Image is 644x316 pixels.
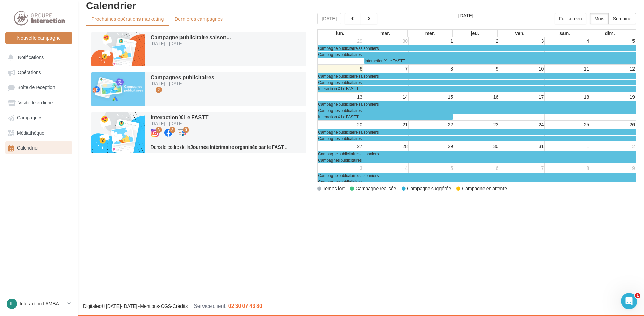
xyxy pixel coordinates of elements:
button: Notifications [4,51,71,63]
a: Interaction X Le FASTT [318,114,453,120]
strong: Journée Intérimaire organisée par le FAST [190,144,284,150]
td: 26 [590,121,636,129]
div: [DATE] - [DATE] [151,41,231,46]
a: Campagne publicitaire saisonniers [318,151,636,157]
td: 8 [409,65,454,73]
div: [DATE] - [DATE] [151,81,214,86]
a: Campagnes publicitaires [318,179,636,185]
td: 22 [409,121,454,129]
a: IL Interaction LAMBALLE [5,297,72,310]
span: Dernières campagnes [175,16,223,22]
span: Prochaines opérations marketing [91,16,164,22]
td: 5 [409,164,454,173]
td: 7 [363,65,408,73]
td: 25 [545,121,590,129]
a: Campagnes publicitaires [318,107,636,113]
td: 7 [499,164,545,173]
span: Opérations [18,70,41,75]
span: Campagnes publicitaires [318,108,362,113]
div: 3 [156,127,162,133]
th: lun. [318,30,363,37]
td: 14 [363,93,408,101]
a: Campagnes publicitaires [318,52,636,57]
span: Campagne publicitaire saison [151,34,231,40]
a: Campagnes publicitaires [318,136,636,141]
span: 1 [635,293,640,298]
td: 19 [590,93,636,101]
td: 11 [545,65,590,73]
span: Calendrier [17,145,39,151]
span: Campagnes publicitaires [151,74,214,80]
th: mer. [408,30,453,37]
h2: [DATE] [458,13,473,18]
td: 27 [318,142,363,151]
td: 12 [590,65,636,73]
span: Interaction X Le FASTT [318,86,359,91]
td: 30 [454,142,499,151]
td: 31 [499,142,545,151]
div: [DATE] - [DATE] [151,121,227,126]
td: 2 [454,37,499,45]
div: Campagne en attente [456,185,507,192]
a: Campagne publicitaire saisonniers [318,73,636,79]
span: ... [285,144,289,150]
td: 29 [318,37,363,45]
td: 17 [499,93,545,101]
td: 9 [454,65,499,73]
span: Campagnes publicitaires [318,179,362,184]
button: Full screen [555,13,586,24]
td: 16 [454,93,499,101]
span: Campagne publicitaire saisonniers [318,46,379,51]
span: Médiathèque [17,130,44,136]
p: Interaction LAMBALLE [20,300,65,307]
td: 24 [499,121,545,129]
a: Campagnes publicitaires [318,80,636,85]
span: Interaction X Le FASTT [318,114,359,119]
td: 1 [545,142,590,151]
td: 3 [499,37,545,45]
span: Interaction X Le FASTT [365,58,405,63]
button: Mois [590,13,609,24]
div: Temps fort [317,185,344,192]
span: Service client [194,302,226,309]
span: Campagnes publicitaires [318,80,362,85]
button: Semaine [608,13,636,24]
span: Campagnes publicitaires [318,158,362,163]
a: Boîte de réception [4,81,74,94]
a: Campagne publicitaire saisonniers [318,129,636,135]
iframe: Intercom live chat [621,293,637,309]
td: 4 [363,164,408,173]
td: 3 [318,164,363,173]
button: Nouvelle campagne [5,32,72,44]
td: 20 [318,121,363,129]
td: 6 [318,65,363,73]
span: Boîte de réception [17,84,55,90]
td: 13 [318,93,363,101]
span: Campagne publicitaire saisonniers [318,173,379,178]
th: mar. [363,30,408,37]
td: 23 [454,121,499,129]
a: Interaction X Le FASTT [318,86,636,92]
span: 02 30 07 43 80 [228,302,262,309]
td: 6 [454,164,499,173]
a: Visibilité en ligne [4,96,74,108]
td: 21 [363,121,408,129]
a: Campagne publicitaire saisonniers [318,173,636,178]
a: Campagnes [4,111,74,123]
td: 5 [590,37,636,45]
div: 2 [156,87,162,93]
span: IL [10,300,14,307]
td: 9 [590,164,636,173]
div: 3 [169,127,175,133]
a: Campagne publicitaire saisonniers [318,45,636,51]
th: ven. [497,30,542,37]
span: Campagnes [17,115,43,121]
span: Campagne publicitaire saisonniers [318,130,379,135]
a: Opérations [4,66,74,78]
a: CGS [161,303,171,309]
td: 18 [545,93,590,101]
a: Campagnes publicitaires [318,157,636,163]
td: 4 [545,37,590,45]
button: [DATE] [317,13,341,24]
td: 29 [409,142,454,151]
